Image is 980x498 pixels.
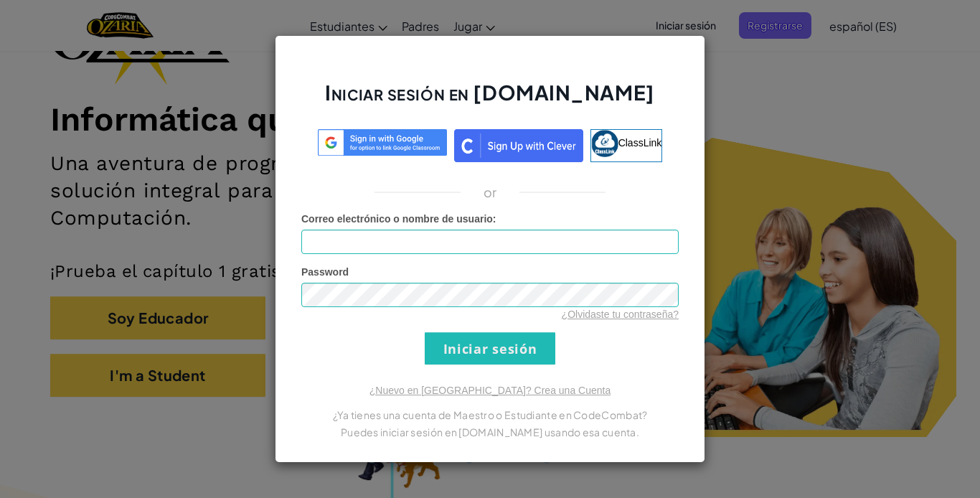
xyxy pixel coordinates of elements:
h2: Iniciar sesión en [DOMAIN_NAME] [301,79,679,121]
img: clever_sso_button@2x.png [454,129,583,162]
span: Correo electrónico o nombre de usuario [301,213,493,225]
a: ¿Olvidaste tu contraseña? [562,309,679,320]
label: : [301,212,496,226]
a: ¿Nuevo en [GEOGRAPHIC_DATA]? Crea una Cuenta [369,385,611,396]
span: ClassLink [618,137,662,149]
p: or [484,184,497,201]
p: ¿Ya tienes una cuenta de Maestro o Estudiante en CodeCombat? [301,406,679,423]
input: Iniciar sesión [425,332,555,365]
img: classlink-logo-small.png [591,130,618,157]
span: Password [301,266,349,278]
p: Puedes iniciar sesión en [DOMAIN_NAME] usando esa cuenta. [301,423,679,441]
img: log-in-google-sso.svg [318,129,447,156]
